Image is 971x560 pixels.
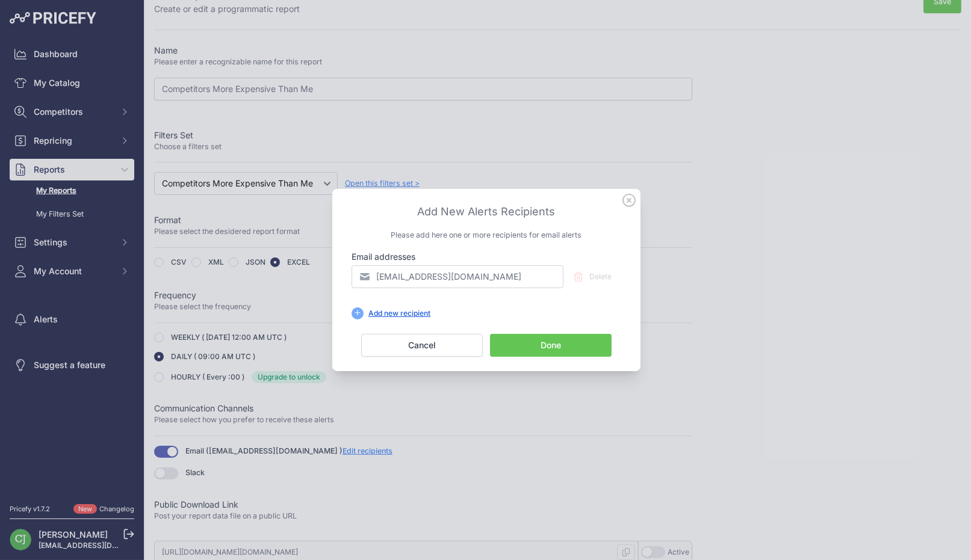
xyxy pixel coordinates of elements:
h3: Add New Alerts Recipients [352,203,621,220]
div: Add new recipient [364,309,435,318]
p: Please add here one or more recipients for email alerts [352,230,621,241]
button: Done [490,334,612,357]
button: Cancel [361,334,483,357]
span: Delete [589,272,612,282]
p: Email addresses [352,251,621,263]
input: email@example.com [352,265,563,288]
button: Delete [563,265,621,288]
